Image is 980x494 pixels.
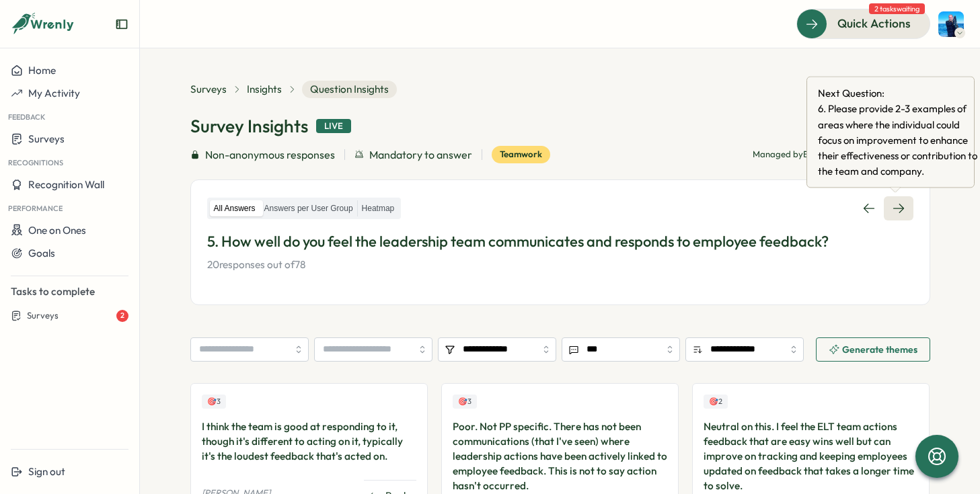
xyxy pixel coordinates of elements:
div: Poor. Not PP specific. There has not been communications (that I've seen) where leadership action... [453,419,667,493]
span: Next Question: [818,85,979,101]
h1: Survey Insights [190,114,308,138]
a: Surveys [190,82,227,97]
div: Live [316,119,351,134]
span: 2 tasks waiting [869,3,925,14]
div: Upvotes [704,395,728,409]
span: Sign out [28,465,65,478]
span: Surveys [28,132,65,145]
span: Question Insights [302,81,397,98]
span: One on Ones [28,224,86,237]
span: Mandatory to answer [369,147,472,163]
span: Quick Actions [837,15,911,32]
label: Answers per User Group [260,200,357,217]
div: Teamwork [492,146,550,163]
p: 5. How well do you feel the leadership team communicates and responds to employee feedback? [207,231,913,252]
span: Barbs [803,149,827,159]
button: Expand sidebar [115,17,128,31]
span: My Activity [28,87,80,99]
span: Non-anonymous responses [205,147,335,163]
label: Heatmap [358,200,399,217]
label: All Answers [210,200,260,217]
p: Managed by [753,149,827,161]
div: Upvotes [202,395,226,409]
p: 20 responses out of 78 [207,257,913,272]
div: Upvotes [453,395,477,409]
img: Henry Innis [938,11,964,37]
button: Quick Actions [796,9,930,38]
div: Neutral on this. I feel the ELT team actions feedback that are easy wins well but can improve on ... [704,419,918,493]
span: Home [28,64,56,77]
div: I think the team is good at responding to it, though it's different to acting on it, typically it... [202,419,416,464]
p: Tasks to complete [11,284,128,299]
div: 2 [116,310,128,322]
span: Surveys [27,310,59,322]
a: Insights [247,82,282,97]
span: Goals [28,247,55,259]
span: Generate themes [842,345,917,354]
span: Recognition Wall [28,178,104,191]
span: 6 . Please provide 2-3 examples of areas where the individual could focus on improvement to enhan... [818,101,979,179]
button: Generate themes [816,337,930,362]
